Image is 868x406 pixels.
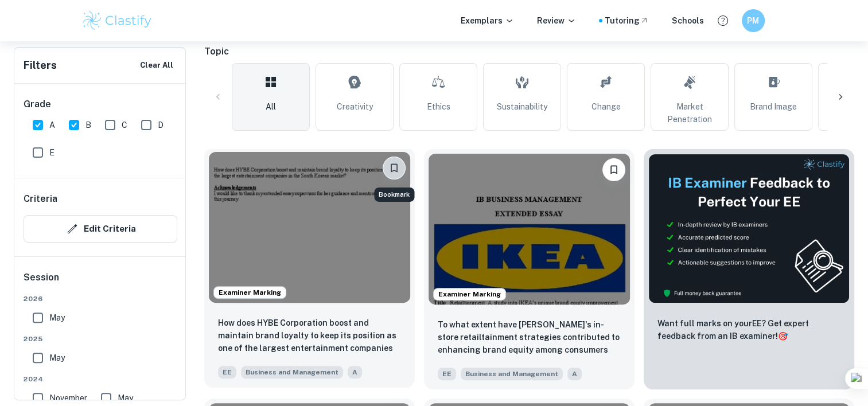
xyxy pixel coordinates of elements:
img: Clastify logo [81,9,154,32]
span: 2024 [24,374,177,384]
img: Thumbnail [648,154,850,303]
span: B [85,119,91,131]
span: May [49,352,65,364]
span: All [266,100,276,113]
p: Want full marks on your EE ? Get expert feedback from an IB examiner! [657,317,840,342]
span: Ethics [427,100,450,113]
span: Market Penetration [656,100,723,126]
span: D [158,119,164,131]
h6: PM [746,14,760,27]
span: A [348,366,362,378]
span: 2025 [24,334,177,344]
img: Business and Management EE example thumbnail: How does HYBE Corporation boost and main [209,152,410,303]
a: Schools [672,14,704,27]
a: Tutoring [605,14,649,27]
span: May [118,392,133,404]
p: Review [537,14,576,27]
span: Examiner Marking [214,287,286,298]
p: How does HYBE Corporation boost and maintain brand loyalty to keep its position as one of the lar... [218,317,401,356]
a: Examiner MarkingBookmarkHow does HYBE Corporation boost and maintain brand loyalty to keep its po... [204,149,415,389]
span: 2026 [24,294,177,304]
span: A [49,119,55,131]
span: Sustainability [497,100,547,113]
span: Brand Image [750,100,797,113]
button: PM [742,9,765,32]
button: Clear All [137,57,176,74]
span: C [122,119,127,131]
span: A [567,368,582,380]
button: Bookmark [383,157,406,179]
img: Business and Management EE example thumbnail: To what extent have IKEA's in-store reta [429,154,630,304]
div: Bookmark [374,188,414,202]
span: 🎯 [778,331,788,341]
span: EE [438,368,456,380]
a: Examiner MarkingBookmarkTo what extent have IKEA's in-store retailtainment strategies contributed... [424,149,635,389]
span: E [49,146,55,159]
span: Business and Management [241,366,343,378]
p: To what extent have IKEA's in-store retailtainment strategies contributed to enhancing brand equi... [438,318,621,357]
span: EE [218,366,236,378]
span: Examiner Marking [434,289,505,299]
h6: Session [24,271,177,294]
h6: Grade [24,97,177,111]
span: Business and Management [461,368,563,380]
a: ThumbnailWant full marks on yourEE? Get expert feedback from an IB examiner! [644,149,854,389]
button: Bookmark [602,158,625,181]
h6: Topic [204,45,854,58]
h6: Criteria [24,192,57,206]
span: November [49,392,87,404]
span: Change [591,100,621,113]
p: Exemplars [461,14,514,27]
button: Help and Feedback [713,11,733,30]
span: May [49,311,65,324]
h6: Filters [24,57,57,73]
button: Edit Criteria [24,215,177,243]
span: Creativity [337,100,373,113]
